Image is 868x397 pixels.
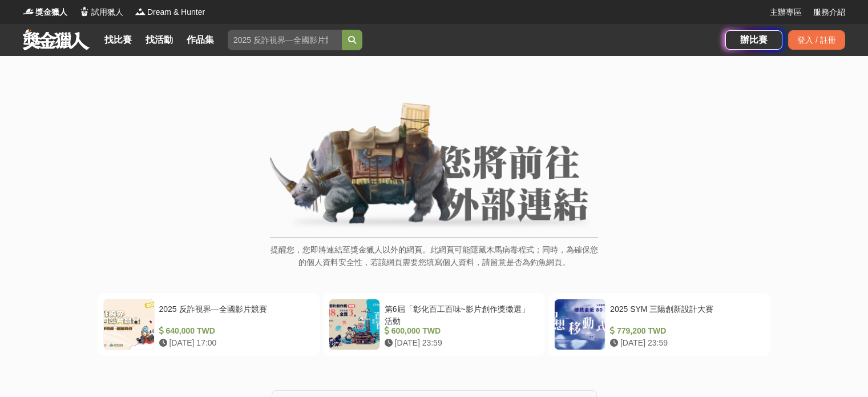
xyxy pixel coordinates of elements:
[79,6,123,18] a: Logo試用獵人
[725,30,782,50] a: 辦比賽
[141,32,177,48] a: 找活動
[35,6,67,18] span: 獎金獵人
[610,325,760,337] div: 779,200 TWD
[610,303,760,325] div: 2025 SYM 三陽創新設計大賽
[385,325,535,337] div: 600,000 TWD
[23,6,67,18] a: Logo獎金獵人
[159,337,309,349] div: [DATE] 17:00
[610,337,760,349] div: [DATE] 23:59
[385,303,535,325] div: 第6屆「彰化百工百味~影片創作獎徵選」活動
[182,32,219,48] a: 作品集
[228,30,342,50] input: 2025 反詐視界—全國影片競賽
[147,6,205,18] span: Dream & Hunter
[548,293,770,356] a: 2025 SYM 三陽創新設計大賽 779,200 TWD [DATE] 23:59
[385,337,535,349] div: [DATE] 23:59
[91,6,123,18] span: 試用獵人
[270,243,598,280] p: 提醒您，您即將連結至獎金獵人以外的網頁。此網頁可能隱藏木馬病毒程式；同時，為確保您的個人資料安全性，若該網頁需要您填寫個人資料，請留意是否為釣魚網頁。
[100,32,136,48] a: 找比賽
[323,293,545,356] a: 第6屆「彰化百工百味~影片創作獎徵選」活動 600,000 TWD [DATE] 23:59
[98,293,320,356] a: 2025 反詐視界—全國影片競賽 640,000 TWD [DATE] 17:00
[159,325,309,337] div: 640,000 TWD
[23,6,34,17] img: Logo
[135,6,205,18] a: LogoDream & Hunter
[159,303,309,325] div: 2025 反詐視界—全國影片競賽
[135,6,146,17] img: Logo
[788,30,845,50] div: 登入 / 註冊
[770,6,802,18] a: 主辦專區
[813,6,845,18] a: 服務介紹
[270,102,598,231] img: External Link Banner
[79,6,90,17] img: Logo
